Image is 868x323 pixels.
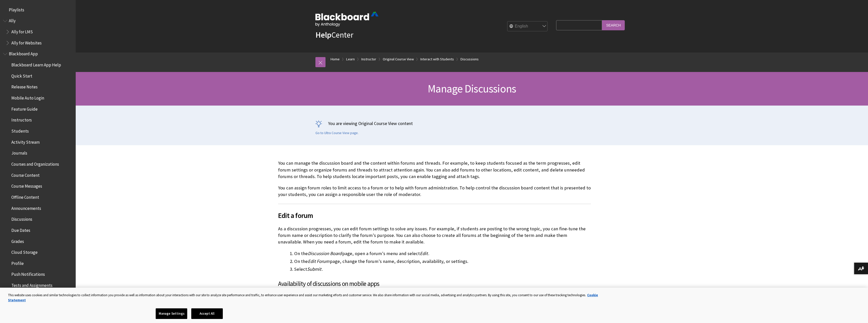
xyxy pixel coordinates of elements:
[278,279,591,289] h3: Availability of discussions on mobile apps
[315,30,331,40] strong: Help
[383,56,414,62] a: Original Course View
[9,17,16,23] span: Ally
[602,20,625,30] input: Search
[294,250,591,257] li: On the page, open a forum's menu and select .
[8,293,598,302] a: More information about your privacy, opens in a new tab
[460,56,479,62] a: Discussions
[294,258,591,265] li: On the page, change the forum's name, description, availability, or settings.
[361,56,376,62] a: Instructor
[11,39,42,45] span: Ally for Websites
[315,131,359,135] a: Go to Ultra Course View page.
[11,248,38,255] span: Cloud Storage
[3,50,73,323] nav: Book outline for Blackboard App Help
[11,116,32,123] span: Instructors
[308,251,342,256] span: Discussion Board
[315,30,353,40] a: HelpCenter
[11,61,61,67] span: Blackboard Learn App Help
[278,226,591,245] p: As a discussion progresses, you can edit forum settings to solve any issues. For example, if stud...
[11,270,45,277] span: Push Notifications
[11,182,42,189] span: Course Messages
[8,293,608,303] div: This website uses cookies and similar technologies to collect information you provide as well as ...
[11,215,32,222] span: Discussions
[11,127,29,134] span: Students
[11,237,24,244] span: Grades
[11,171,40,178] span: Course Content
[278,210,591,221] span: Edit a forum
[191,308,223,319] button: Accept All
[308,258,329,264] span: Edit Forum
[3,17,73,47] nav: Book outline for Anthology Ally Help
[420,56,454,62] a: Interact with Students
[9,6,24,12] span: Playlists
[3,6,73,14] nav: Book outline for Playlists
[11,72,32,79] span: Quick Start
[11,138,40,145] span: Activity Stream
[315,120,628,127] p: You are viewing Original Course View content
[346,56,355,62] a: Learn
[11,259,24,266] span: Profile
[11,193,39,200] span: Offline Content
[11,149,27,156] span: Journals
[507,21,548,31] select: Site Language Selector
[294,266,591,273] li: Select .
[11,160,59,167] span: Courses and Organizations
[11,83,38,90] span: Release Notes
[9,50,38,57] span: Blackboard App
[11,204,41,211] span: Announcements
[11,281,52,288] span: Tests and Assignments
[331,56,340,62] a: Home
[428,82,516,95] span: Manage Discussions
[11,28,33,34] span: Ally for LMS
[156,308,187,319] button: Manage Settings
[11,94,44,101] span: Mobile Auto Login
[278,160,591,180] p: You can manage the discussion board and the content within forums and threads. For example, to ke...
[315,12,378,27] img: Blackboard by Anthology
[420,251,428,256] span: Edit
[307,266,321,272] span: Submit
[11,105,38,112] span: Feature Guide
[278,185,591,198] p: You can assign forum roles to limit access to a forum or to help with forum administration. To he...
[11,226,30,233] span: Due Dates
